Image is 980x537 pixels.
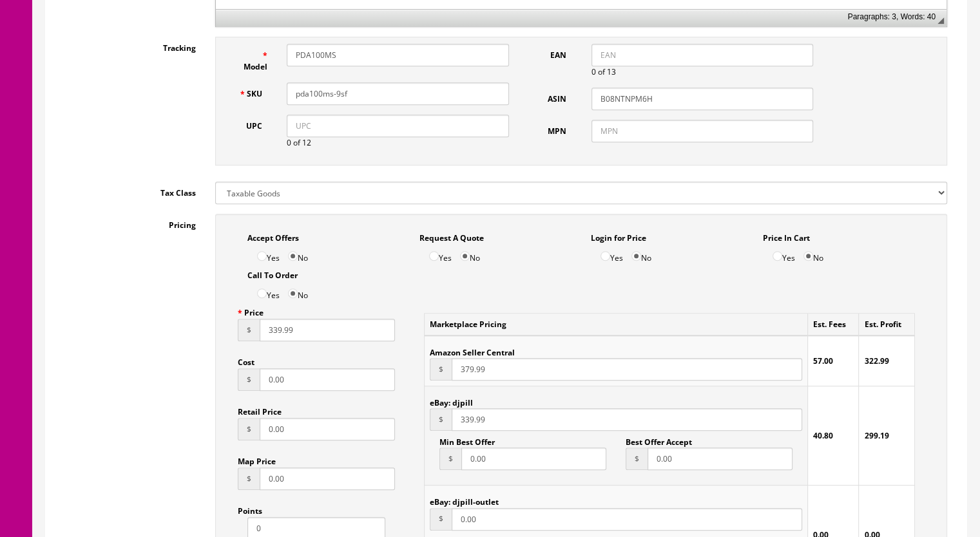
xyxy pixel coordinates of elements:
[425,314,808,336] td: Marketplace Pricing
[626,447,648,470] span: $
[461,447,606,470] input: This should be a number with up to 2 decimal places.
[550,50,572,61] span: EAN
[548,126,572,137] span: MPN
[773,244,795,264] label: Yes
[247,88,267,99] span: SKU
[23,111,707,142] font: This item is already packaged and ready for shipment so this will ship quick. Buy with confidence...
[257,244,280,264] label: Yes
[813,430,833,441] strong: 40.80
[247,227,299,244] label: Accept Offers
[460,244,480,264] label: No
[257,281,280,301] label: Yes
[631,244,651,264] label: No
[591,66,596,77] span: 0
[430,508,452,531] span: $
[55,37,206,54] label: Tracking
[430,408,452,431] span: $
[864,355,889,366] strong: 322.99
[548,93,572,104] span: ASIN
[238,368,260,391] span: $
[429,251,439,261] input: Yes
[260,319,395,341] input: This should be a number with up to 2 decimal places.
[288,288,298,298] input: No
[202,17,529,41] strong: [PERSON_NAME] PDA-100MS Pad
[247,264,298,281] label: Call To Order
[257,251,267,261] input: Yes
[55,182,206,199] label: Tax Class
[288,281,308,301] label: No
[287,137,291,148] span: 0
[287,82,509,105] input: SKU
[598,66,616,77] span: of 13
[238,351,255,368] label: Cost
[430,391,473,408] label: eBay: djpill
[600,251,610,261] input: Yes
[763,227,810,244] label: Price In Cart
[238,450,276,467] label: Map Price
[648,447,793,470] input: This should be a number with up to 2 decimal places.
[773,251,782,261] input: Yes
[288,244,308,264] label: No
[238,301,264,319] label: Price
[626,431,692,447] label: Best Offer Accept
[808,314,859,336] td: Est. Fees
[55,214,206,231] label: Pricing
[813,355,833,366] strong: 57.00
[864,430,889,441] strong: 299.19
[430,358,452,381] span: $
[591,44,814,66] input: EAN
[288,251,298,261] input: No
[439,431,495,447] label: Min Best Offer
[460,251,470,261] input: No
[238,319,260,341] span: $
[260,467,395,490] input: This should be a number with up to 2 decimal places.
[631,251,641,261] input: No
[293,137,311,148] span: of 12
[847,12,936,21] div: Statistics
[257,288,267,298] input: Yes
[260,368,395,391] input: This should be a number with up to 2 decimal places.
[430,341,515,358] label: Amazon Seller Central
[803,244,823,264] label: No
[287,115,509,137] input: UPC
[260,418,395,440] input: This should be a number with up to 2 decimal places.
[439,447,461,470] span: $
[419,227,484,244] label: Request A Quote
[287,44,509,66] input: Model
[600,244,623,264] label: Yes
[452,408,802,431] input: This should be a number with up to 2 decimal places.
[859,314,915,336] td: Est. Profit
[591,88,814,110] input: ASIN
[591,120,814,142] input: MPN
[430,491,499,507] label: eBay: djpill-outlet
[238,418,260,440] span: $
[246,120,267,131] span: UPC
[937,17,944,24] span: Resize
[847,12,936,21] span: Paragraphs: 3, Words: 40
[429,244,452,264] label: Yes
[238,400,282,418] label: Retail Price
[238,505,267,516] span: Points
[168,84,562,97] font: You are looking at a [PERSON_NAME]-100MS pad in excellent working condition.
[452,358,802,381] input: This should be a number with up to 2 decimal places.
[452,508,802,531] input: This should be a number with up to 2 decimal places.
[803,251,813,261] input: No
[238,467,260,490] span: $
[591,227,646,244] label: Login for Price
[229,44,277,73] label: Model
